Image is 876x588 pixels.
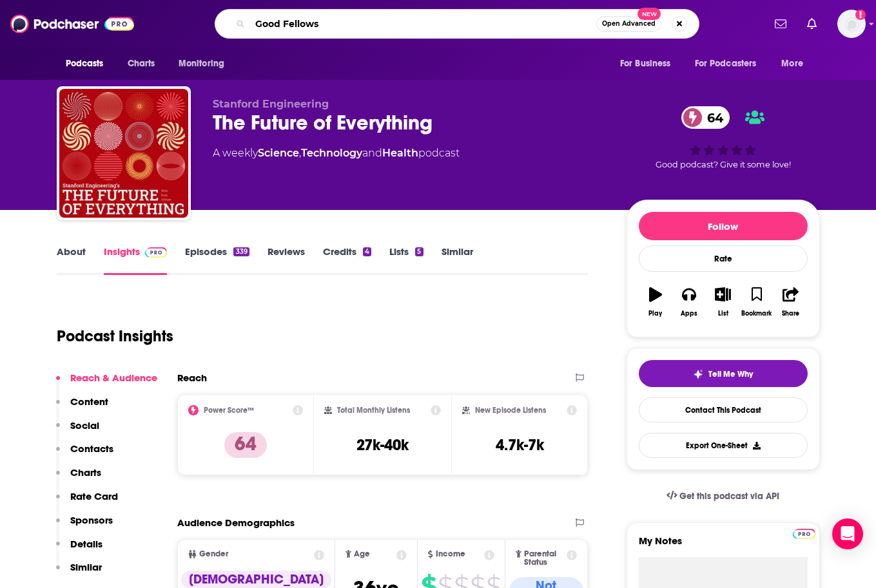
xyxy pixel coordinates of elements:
[70,538,102,550] p: Details
[782,310,799,318] div: Share
[362,147,382,159] span: and
[718,310,728,318] div: List
[215,9,699,39] div: Search podcasts, credits, & more...
[213,146,460,161] div: A weekly podcast
[781,55,803,73] span: More
[415,247,423,256] div: 5
[639,535,808,557] label: My Notes
[638,8,661,20] span: New
[56,514,113,538] button: Sponsors
[119,52,163,76] a: Charts
[770,13,792,35] a: Show notifications dropdown
[620,55,671,73] span: For Business
[602,21,656,27] span: Open Advanced
[56,372,157,395] button: Reach & Audience
[356,435,409,455] h3: 27k-40k
[213,98,329,110] span: Stanford Engineering
[66,55,104,73] span: Podcasts
[170,52,241,76] button: open menu
[741,310,772,318] div: Bookmark
[179,55,224,73] span: Monitoring
[56,442,113,466] button: Contacts
[802,13,822,35] a: Show notifications dropdown
[681,106,730,129] a: 64
[436,550,465,558] span: Income
[774,279,807,325] button: Share
[177,372,207,384] h2: Reach
[57,327,173,346] h1: Podcast Insights
[177,517,295,529] h2: Audience Demographics
[639,360,808,387] button: tell me why sparkleTell Me Why
[104,245,168,275] a: InsightsPodchaser Pro
[70,442,113,455] p: Contacts
[389,245,423,275] a: Lists5
[708,369,753,379] span: Tell Me Why
[695,55,757,73] span: For Podcasters
[681,310,697,318] div: Apps
[639,433,808,458] button: Export One-Sheet
[57,245,86,275] a: About
[855,10,866,20] svg: Add a profile image
[185,245,249,275] a: Episodes339
[199,550,228,558] span: Gender
[145,247,168,258] img: Podchaser Pro
[611,52,687,76] button: open menu
[57,52,121,76] button: open menu
[233,247,249,256] div: 339
[268,245,305,275] a: Reviews
[832,518,863,549] div: Open Intercom Messenger
[56,561,102,585] button: Similar
[627,98,820,178] div: 64Good podcast? Give it some love!
[793,529,815,539] img: Podchaser Pro
[128,55,155,73] span: Charts
[837,10,866,38] img: User Profile
[475,406,546,415] h2: New Episode Listens
[656,160,791,169] span: Good podcast? Give it some love!
[70,514,113,526] p: Sponsors
[224,432,267,458] p: 64
[772,52,819,76] button: open menu
[337,406,410,415] h2: Total Monthly Listens
[672,279,706,325] button: Apps
[56,419,99,443] button: Social
[694,106,730,129] span: 64
[679,491,779,502] span: Get this podcast via API
[70,490,118,502] p: Rate Card
[793,527,815,539] a: Pro website
[70,419,99,432] p: Social
[639,212,808,240] button: Follow
[70,561,102,573] p: Similar
[382,147,418,159] a: Health
[56,466,101,490] button: Charts
[706,279,739,325] button: List
[693,369,703,379] img: tell me why sparkle
[250,14,596,34] input: Search podcasts, credits, & more...
[258,147,299,159] a: Science
[524,550,565,567] span: Parental Status
[10,12,134,36] img: Podchaser - Follow, Share and Rate Podcasts
[740,279,774,325] button: Bookmark
[639,279,672,325] button: Play
[363,247,371,256] div: 4
[59,89,188,218] img: The Future of Everything
[837,10,866,38] span: Logged in as Jeffmarschner
[596,16,661,32] button: Open AdvancedNew
[56,490,118,514] button: Rate Card
[70,466,101,479] p: Charts
[70,395,108,408] p: Content
[299,147,301,159] span: ,
[686,52,775,76] button: open menu
[56,538,102,562] button: Details
[70,372,157,384] p: Reach & Audience
[496,435,544,455] h3: 4.7k-7k
[656,480,790,512] a: Get this podcast via API
[323,245,371,275] a: Credits4
[837,10,866,38] button: Show profile menu
[442,245,473,275] a: Similar
[301,147,362,159] a: Technology
[639,397,808,422] a: Contact This Podcast
[648,310,662,318] div: Play
[56,395,108,419] button: Content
